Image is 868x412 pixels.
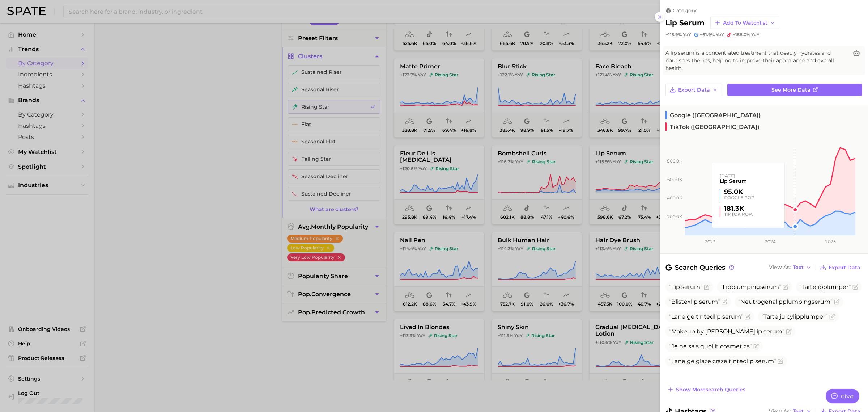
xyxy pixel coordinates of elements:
span: serum [812,298,830,305]
button: Flag as miscategorized or irrelevant [829,314,835,320]
button: Show moresearch queries [665,384,747,395]
span: YoY [751,32,759,38]
button: Flag as miscategorized or irrelevant [704,284,710,290]
tspan: 2023 [705,239,715,244]
span: Lip [723,283,731,290]
span: Show more search queries [676,387,745,393]
button: View AsText [767,263,813,272]
tspan: 2025 [825,239,836,244]
span: YoY [683,32,691,38]
span: serum [681,283,700,290]
button: Flag as miscategorized or irrelevant [722,299,727,305]
span: Neutrogena plumping [738,298,833,305]
span: category [673,7,697,14]
button: Flag as miscategorized or irrelevant [852,284,858,290]
span: +115.9% [665,32,682,37]
button: Flag as miscategorized or irrelevant [783,284,788,290]
a: See more data [727,84,862,96]
button: Add to Watchlist [710,17,779,29]
span: Makeup by [PERSON_NAME] [669,328,784,335]
span: Add to Watchlist [723,20,767,26]
span: Laneige glaze craze tinted [669,358,776,365]
span: lip [776,298,783,305]
span: Laneige tinted [669,313,743,320]
span: lip [747,358,754,365]
span: Tarte plumper [799,283,851,290]
h2: lip serum [665,18,705,27]
span: serum [722,313,741,320]
button: Flag as miscategorized or irrelevant [753,344,759,349]
span: Lip [671,283,680,290]
span: See more data [771,87,810,93]
button: Export Data [665,84,722,96]
span: Text [793,265,804,269]
span: plumping [720,283,781,290]
span: lip [816,283,823,290]
span: serum [699,298,718,305]
span: TikTok ([GEOGRAPHIC_DATA]) [665,122,759,131]
span: lip [755,328,762,335]
span: A lip serum is a concentrated treatment that deeply hydrates and nourishes the lips, helping to i... [665,49,848,72]
span: Blistex [669,298,720,305]
span: Export Data [678,87,710,93]
span: +158.0% [733,32,750,37]
button: Flag as miscategorized or irrelevant [834,299,840,305]
span: +61.9% [700,32,715,37]
span: View As [769,265,791,269]
span: YoY [716,32,724,38]
tspan: 2024 [765,239,776,244]
span: serum [763,328,782,335]
span: Search Queries [665,262,735,273]
button: Export Data [818,262,862,273]
span: lip [714,313,721,320]
span: Export Data [829,265,860,271]
button: Flag as miscategorized or irrelevant [745,314,750,320]
span: serum [755,358,774,365]
span: Tarte juicy plumper [761,313,828,320]
span: serum [760,283,779,290]
button: Flag as miscategorized or irrelevant [778,358,783,364]
span: Google ([GEOGRAPHIC_DATA]) [665,111,761,119]
span: lip [691,298,698,305]
span: lip [793,313,800,320]
span: Je ne sais quoi it cosmetics [669,343,752,350]
button: Flag as miscategorized or irrelevant [786,329,792,335]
